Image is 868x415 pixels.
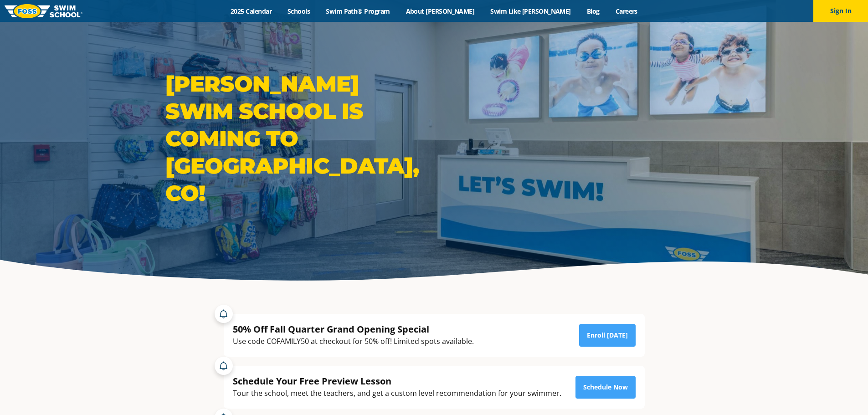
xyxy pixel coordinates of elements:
[233,387,561,400] div: Tour the school, meet the teachers, and get a custom level recommendation for your swimmer.
[165,70,430,207] h1: [PERSON_NAME] Swim School is coming to [GEOGRAPHIC_DATA], CO!
[280,7,318,15] a: Schools
[575,376,636,399] a: Schedule Now
[607,7,645,15] a: Careers
[398,7,483,15] a: About [PERSON_NAME]
[5,4,82,18] img: FOSS Swim School Logo
[579,324,636,347] a: Enroll [DATE]
[233,323,474,335] div: 50% Off Fall Quarter Grand Opening Special
[318,7,398,15] a: Swim Path® Program
[233,335,474,348] div: Use code COFAMILY50 at checkout for 50% off! Limited spots available.
[223,7,280,15] a: 2025 Calendar
[579,7,607,15] a: Blog
[483,7,579,15] a: Swim Like [PERSON_NAME]
[233,375,561,387] div: Schedule Your Free Preview Lesson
